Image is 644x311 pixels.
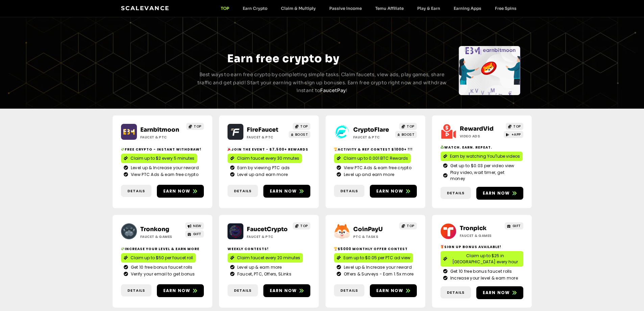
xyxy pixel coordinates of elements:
[370,284,417,297] a: Earn now
[214,6,523,11] nav: Menu
[334,154,411,163] a: Claim up to 0.001 BTC Rewards
[376,288,404,294] span: Earn now
[293,123,310,130] a: TOP
[127,188,145,194] span: Details
[274,6,323,11] a: Claim & Multiply
[123,46,185,95] div: Slides
[196,71,448,95] p: Best ways to earn free crypto by completing simple tasks. Claim faucets, view ads, play games, sh...
[121,148,124,151] img: 💸
[228,253,303,263] a: Claim faucet every 20 minutes
[340,288,358,293] span: Details
[476,286,523,299] a: Earn now
[121,5,170,12] a: Scalevance
[289,131,310,138] a: BOOST
[342,172,395,178] span: Level up and earn more
[399,123,417,130] a: TOP
[140,135,183,140] h2: Faucet & PTC
[247,234,289,239] h2: Faucet & PTC
[323,6,368,11] a: Passive Income
[185,230,204,238] a: GIFT
[449,163,515,169] span: Get up to $0.03 per video view
[334,185,364,197] a: Details
[504,131,523,138] a: +APP
[410,6,447,11] a: Play & Earn
[157,284,204,297] a: Earn now
[334,147,417,152] h2: Activity & ref contest $1000+ !!!
[121,253,196,263] a: Claim up to $50 per faucet roll
[342,165,411,171] span: View PTC Ads & earn free crypto
[228,246,310,251] h2: Weekly contests!
[395,131,417,138] a: BOOST
[334,246,417,251] h2: $5000 Monthly Offer contest
[127,288,145,293] span: Details
[270,188,297,194] span: Earn now
[340,188,358,194] span: Details
[270,288,297,294] span: Earn now
[129,172,198,178] span: View PTC Ads & earn free crypto
[447,290,464,295] span: Details
[193,231,201,237] span: GIFT
[376,188,404,194] span: Earn now
[163,188,191,194] span: Earn now
[193,223,201,228] span: NEW
[353,135,396,140] h2: Faucet & PTC
[343,255,410,261] span: Earn up to $0.05 per PTC ad view
[399,222,417,229] a: TOP
[163,288,191,294] span: Earn now
[402,132,415,137] span: BOOST
[511,132,521,137] span: +APP
[450,153,520,159] span: Earn by watching YouTube videos
[247,226,288,233] a: FaucetCrypto
[236,271,291,277] span: Faucet, PTC, Offers, SLinks
[228,148,231,151] img: 🎉
[407,124,414,129] span: TOP
[263,185,310,198] a: Earn now
[234,288,252,293] span: Details
[236,172,288,178] span: Level up and earn more
[129,165,199,171] span: Level up & Increase your reward
[447,190,464,196] span: Details
[236,165,290,171] span: Earn by viewing PTC ads
[460,225,486,232] a: Tronpick
[130,155,194,161] span: Claim up to $2 every 5 minutes
[460,134,502,139] h2: Video ads
[121,247,124,250] img: 💸
[247,126,278,133] a: FireFaucet
[342,271,414,277] span: Offers & Surveys - Earn 1.5x more
[140,234,183,239] h2: Faucet & Games
[121,154,197,163] a: Claim up to $2 every 5 minutes
[353,126,389,133] a: CryptoFlare
[157,185,204,198] a: Earn now
[237,155,299,161] span: Claim faucet every 30 mnutes
[440,286,471,299] a: Details
[440,152,523,161] a: Earn by watching YouTube videos
[236,264,282,270] span: Level up & earn more
[440,146,444,149] img: ♻️
[450,253,521,265] span: Claim up to $25 in [GEOGRAPHIC_DATA] every hour
[483,190,510,196] span: Earn now
[300,223,308,228] span: TOP
[121,284,151,297] a: Details
[214,6,236,11] a: TOP
[320,87,346,93] a: FaucetPay
[228,284,258,297] a: Details
[449,268,512,274] span: Get 10 free bonus faucet rolls
[459,46,520,95] div: Slides
[449,275,518,281] span: Increase your level & earn more
[505,222,523,229] a: GIFT
[512,223,521,228] span: GIFT
[234,188,252,194] span: Details
[237,255,300,261] span: Claim faucet every 20 minutes
[334,253,413,263] a: Earn up to $0.05 per PTC ad view
[228,147,310,152] h2: Join the event - $7,500+ Rewards
[300,124,308,129] span: TOP
[342,264,412,270] span: Level up & Increase your reward
[488,6,523,11] a: Free Spins
[293,222,310,229] a: TOP
[263,284,310,297] a: Earn now
[130,255,193,261] span: Claim up to $50 per faucet roll
[236,6,274,11] a: Earn Crypto
[460,125,494,132] a: RewardVid
[447,6,488,11] a: Earning Apps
